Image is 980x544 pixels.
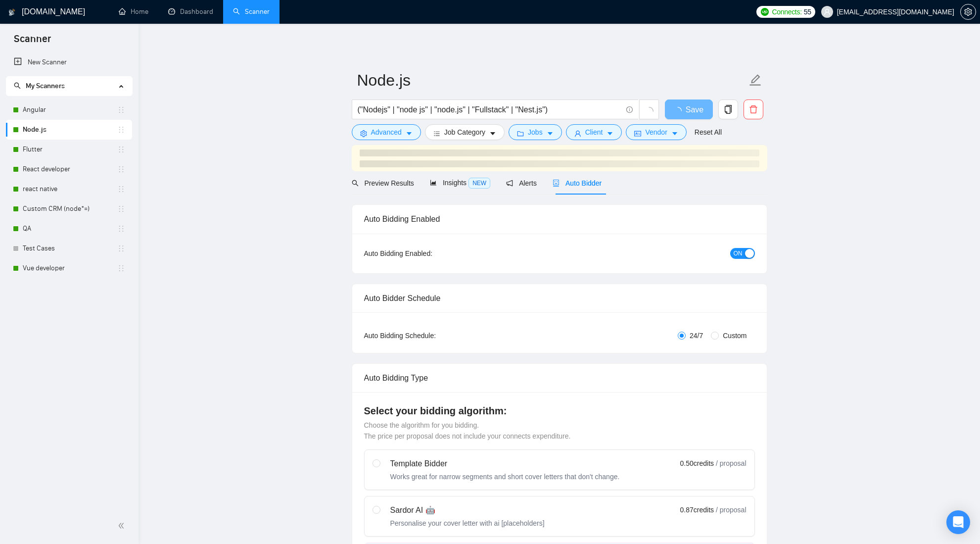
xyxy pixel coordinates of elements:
[6,52,132,72] li: New Scanner
[566,124,622,140] button: userClientcaret-down
[6,120,132,140] li: Node.js
[6,219,132,239] li: QA
[718,99,738,119] button: copy
[719,330,750,341] span: Custom
[716,505,746,515] span: / proposal
[671,130,678,137] span: caret-down
[364,205,755,233] div: Auto Bidding Enabled
[406,130,413,137] span: caret-down
[364,364,755,392] div: Auto Bidding Type
[6,239,132,258] li: Test Cases
[761,8,769,16] img: upwork-logo.png
[23,239,117,258] a: Test Cases
[772,6,801,17] span: Connects:
[695,127,722,138] a: Reset All
[117,126,125,134] span: holder
[824,8,831,15] span: user
[686,103,703,116] span: Save
[352,124,421,140] button: settingAdvancedcaret-down
[390,458,620,470] div: Template Bidder
[117,205,125,213] span: holder
[23,258,117,278] a: Vue developer
[430,179,437,186] span: area-chart
[585,127,603,138] span: Client
[607,130,613,137] span: caret-down
[364,284,755,312] div: Auto Bidder Schedule
[8,4,15,20] img: logo
[517,130,524,137] span: folder
[425,124,505,140] button: barsJob Categorycaret-down
[744,99,763,119] button: delete
[430,179,490,187] span: Insights
[6,32,59,52] span: Scanner
[117,264,125,272] span: holder
[553,179,602,187] span: Auto Bidder
[364,330,494,341] div: Auto Bidding Schedule:
[6,179,132,199] li: react native
[357,68,747,93] input: Scanner name...
[680,458,714,469] span: 0.50 credits
[547,130,554,137] span: caret-down
[716,458,746,468] span: / proposal
[680,504,714,515] span: 0.87 credits
[6,159,132,179] li: React developer
[6,258,132,278] li: Vue developer
[6,199,132,219] li: Custom CRM (node*=)
[961,8,976,16] span: setting
[358,103,622,116] input: Search Freelance Jobs...
[634,130,641,137] span: idcard
[719,105,738,114] span: copy
[744,105,763,114] span: delete
[506,180,513,187] span: notification
[364,248,494,259] div: Auto Bidding Enabled:
[23,120,117,140] a: Node.js
[390,504,545,516] div: Sardor AI 🤖
[734,248,743,259] span: ON
[626,106,633,113] span: info-circle
[390,518,545,528] div: Personalise your cover letter with ai [placeholders]
[23,179,117,199] a: react native
[14,82,65,90] span: My Scanners
[352,179,414,187] span: Preview Results
[489,130,496,137] span: caret-down
[352,180,359,187] span: search
[23,219,117,239] a: QA
[433,130,440,137] span: bars
[645,107,653,116] span: loading
[674,107,686,115] span: loading
[14,82,21,89] span: search
[804,6,811,17] span: 55
[118,521,128,531] span: double-left
[574,130,581,137] span: user
[390,472,620,482] div: Works great for narrow segments and short cover letters that don't change.
[117,225,125,233] span: holder
[233,7,270,16] a: searchScanner
[23,140,117,159] a: Flutter
[23,199,117,219] a: Custom CRM (node*=)
[468,178,490,189] span: NEW
[6,100,132,120] li: Angular
[960,8,976,16] a: setting
[665,99,713,119] button: Save
[528,127,543,138] span: Jobs
[645,127,667,138] span: Vendor
[444,127,485,138] span: Job Category
[509,124,562,140] button: folderJobscaret-down
[117,146,125,153] span: holder
[119,7,148,16] a: homeHome
[14,52,124,72] a: New Scanner
[168,7,213,16] a: dashboardDashboard
[960,4,976,20] button: setting
[6,140,132,159] li: Flutter
[117,245,125,252] span: holder
[117,106,125,114] span: holder
[506,179,537,187] span: Alerts
[364,404,755,418] h4: Select your bidding algorithm:
[23,100,117,120] a: Angular
[686,330,707,341] span: 24/7
[626,124,686,140] button: idcardVendorcaret-down
[553,180,560,187] span: robot
[117,165,125,173] span: holder
[26,82,65,90] span: My Scanners
[360,130,367,137] span: setting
